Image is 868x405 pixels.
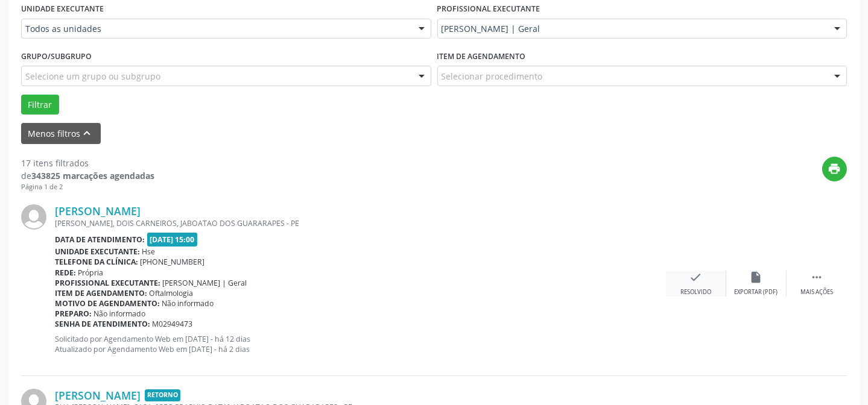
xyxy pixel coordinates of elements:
[21,95,59,115] button: Filtrar
[55,278,160,288] b: Profissional executante:
[55,334,666,354] p: Solicitado por Agendamento Web em [DATE] - há 12 dias Atualizado por Agendamento Web em [DATE] - ...
[55,257,138,267] b: Telefone da clínica:
[689,271,703,284] i: check
[55,298,160,309] b: Motivo de agendamento:
[147,233,198,246] span: [DATE] 15:00
[142,246,156,257] span: Hse
[55,309,92,319] b: Preparo:
[828,162,841,175] i: print
[31,170,154,181] strong: 343825 marcações agendadas
[55,246,140,257] b: Unidade executante:
[81,127,94,140] i: keyboard_arrow_up
[55,268,76,278] b: Rede:
[145,389,180,402] span: Retorno
[55,218,666,228] div: [PERSON_NAME], DOIS CARNEIROS, JABOATAO DOS GUARARAPES - PE
[735,288,778,297] div: Exportar (PDF)
[810,271,823,284] i: 
[437,47,526,66] label: Item de agendamento
[680,288,711,297] div: Resolvido
[94,309,146,319] span: Não informado
[750,271,763,284] i: insert_drive_file
[78,268,104,278] span: Própria
[21,204,46,230] img: img
[21,123,101,144] button: Menos filtroskeyboard_arrow_up
[800,288,833,297] div: Mais ações
[150,288,194,298] span: Oftalmologia
[442,23,823,35] span: [PERSON_NAME] | Geral
[21,47,92,66] label: Grupo/Subgrupo
[25,23,407,35] span: Todos as unidades
[55,204,141,218] a: [PERSON_NAME]
[141,257,205,267] span: [PHONE_NUMBER]
[163,278,247,288] span: [PERSON_NAME] | Geral
[153,319,193,329] span: M02949473
[55,234,145,245] b: Data de atendimento:
[21,182,154,192] div: Página 1 de 2
[55,389,141,402] a: [PERSON_NAME]
[55,288,147,298] b: Item de agendamento:
[822,157,847,181] button: print
[162,298,214,309] span: Não informado
[21,157,154,169] div: 17 itens filtrados
[55,319,150,329] b: Senha de atendimento:
[21,169,154,182] div: de
[442,70,543,83] span: Selecionar procedimento
[25,70,160,83] span: Selecione um grupo ou subgrupo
